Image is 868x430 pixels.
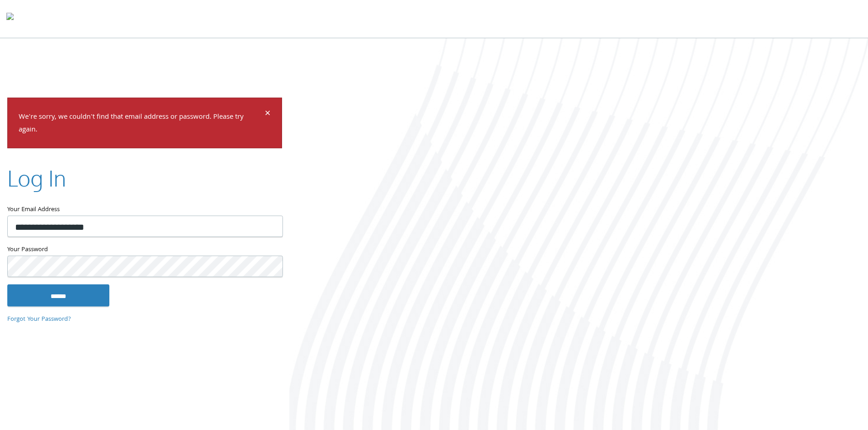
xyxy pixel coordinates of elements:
[265,105,271,123] span: ×
[7,244,282,256] label: Your Password
[19,111,263,137] p: We're sorry, we couldn't find that email address or password. Please try again.
[7,163,66,193] h2: Log In
[6,10,14,28] img: todyl-logo-dark.svg
[7,314,71,324] a: Forgot Your Password?
[265,109,271,120] button: Dismiss alert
